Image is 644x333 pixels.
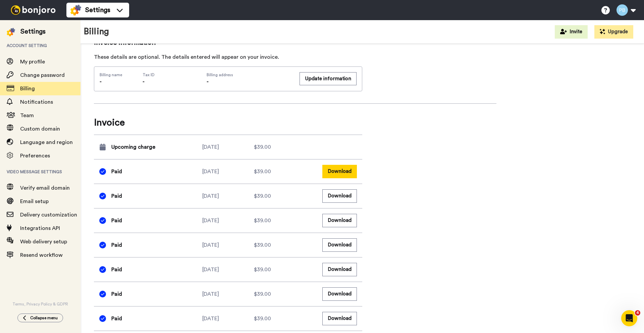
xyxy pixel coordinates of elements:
[143,79,145,84] span: -
[111,290,122,298] span: Paid
[8,5,58,15] img: bj-logo-header-white.svg
[202,266,254,274] div: [DATE]
[322,238,357,251] button: Download
[85,5,110,15] span: Settings
[635,310,640,316] span: 4
[20,27,46,36] div: Settings
[111,168,122,176] span: Paid
[20,59,45,64] span: My profile
[94,53,362,61] div: These details are optional. The details entered will appear on your invoice.
[254,143,306,151] div: $39.00
[594,25,633,39] button: Upgrade
[207,72,292,78] span: Billing address
[300,72,357,85] button: Update information
[20,239,67,244] span: Web delivery setup
[20,113,34,118] span: Team
[202,168,254,176] div: [DATE]
[20,199,49,204] span: Email setup
[322,287,357,300] button: Download
[555,25,588,39] button: Invite
[621,310,637,326] iframe: Intercom live chat
[111,266,122,274] span: Paid
[254,315,271,323] span: $39.00
[254,217,271,225] span: $39.00
[20,252,63,258] span: Resend workflow
[20,226,60,231] span: Integrations API
[254,192,271,200] span: $39.00
[202,241,254,249] div: [DATE]
[100,79,102,84] span: -
[111,143,155,151] span: Upcoming charge
[20,86,35,91] span: Billing
[322,214,357,227] button: Download
[202,290,254,298] div: [DATE]
[207,79,209,84] span: -
[202,217,254,225] div: [DATE]
[7,28,15,36] img: settings-colored.svg
[20,126,60,132] span: Custom domain
[143,72,155,78] span: Tax ID
[254,168,271,176] span: $39.00
[111,192,122,200] span: Paid
[111,315,122,323] span: Paid
[322,312,357,325] button: Download
[202,143,254,151] div: [DATE]
[20,140,73,145] span: Language and region
[94,116,362,129] span: Invoice
[322,263,357,276] button: Download
[111,217,122,225] span: Paid
[111,241,122,249] span: Paid
[70,5,81,15] img: settings-colored.svg
[322,165,357,178] button: Download
[30,315,58,321] span: Collapse menu
[17,314,63,322] button: Collapse menu
[254,241,271,249] span: $39.00
[20,73,65,78] span: Change password
[20,212,77,218] span: Delivery customization
[202,315,254,323] div: [DATE]
[100,72,122,78] span: Billing name
[300,72,357,86] a: Update information
[322,189,357,202] button: Download
[254,290,271,298] span: $39.00
[20,153,50,158] span: Preferences
[20,185,70,191] span: Verify email domain
[20,99,53,105] span: Notifications
[254,266,271,274] span: $39.00
[202,192,254,200] div: [DATE]
[84,27,109,37] h1: Billing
